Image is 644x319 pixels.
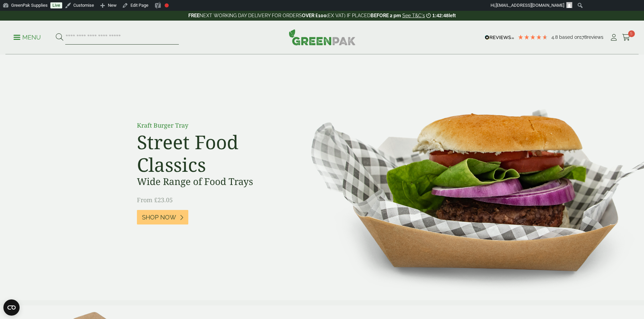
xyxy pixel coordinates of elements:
[137,131,289,176] h2: Street Food Classics
[14,33,41,42] p: Menu
[302,13,327,18] strong: OVER £100
[137,196,173,204] span: From £23.05
[580,34,587,40] span: 178
[622,34,630,41] i: Cart
[449,13,456,18] span: left
[496,3,564,8] span: [EMAIL_ADDRESS][DOMAIN_NAME]
[3,299,20,316] button: Open CMP widget
[587,34,603,40] span: reviews
[402,13,425,18] a: See T&C's
[165,3,169,7] div: Focus keyphrase not set
[518,34,548,40] div: 4.78 Stars
[188,13,199,18] strong: FREE
[432,13,449,18] span: 1:42:48
[622,32,630,43] a: 5
[551,34,559,40] span: 4.8
[137,210,188,224] a: Shop Now
[50,2,62,8] a: Live
[610,34,618,41] i: My Account
[371,13,401,18] strong: BEFORE 2 pm
[485,35,514,40] img: REVIEWS.io
[14,33,41,40] a: Menu
[289,29,356,45] img: GreenPak Supplies
[137,176,289,187] h3: Wide Range of Food Trays
[559,34,580,40] span: Based on
[290,55,644,300] img: Street Food Classics
[137,121,289,130] p: Kraft Burger Tray
[628,30,635,37] span: 5
[142,214,176,221] span: Shop Now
